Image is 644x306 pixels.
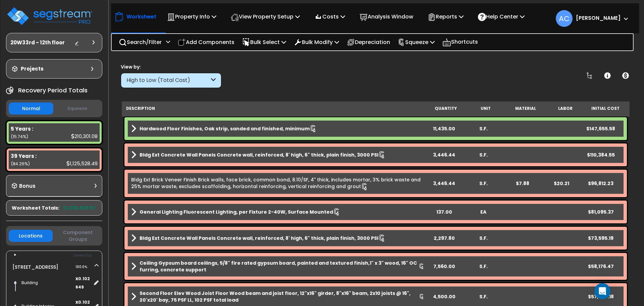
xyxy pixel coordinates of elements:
[464,263,503,270] div: S.F.
[131,233,425,243] a: Assembly Title
[131,150,425,160] a: Assembly Title
[140,260,419,273] b: Ceiling Gypsum board ceilings, 5/8" fire rated gypsum board, painted and textured finish,1" x 3" ...
[6,6,93,26] img: logo_pro_r.png
[478,12,525,21] p: Help Center
[174,34,238,50] div: Add Components
[425,293,464,300] div: 4,500.00
[20,252,102,260] div: Ownership
[581,293,621,300] div: $57,057.18
[464,180,503,187] div: S.F.
[581,151,621,158] div: $110,384.55
[464,125,503,132] div: S.F.
[75,263,93,271] span: 100.0%
[347,38,390,47] p: Depreciation
[131,290,425,303] a: Assembly Title
[581,180,621,187] div: $96,812.23
[425,151,464,158] div: 3,446.44
[425,263,464,270] div: 7,560.00
[591,106,620,111] small: Initial Cost
[556,10,573,27] span: AC
[56,229,100,243] button: Component Groups
[140,125,310,132] b: Hardwood Floor Finishes, Oak strip, sanded and finished, minimum
[140,209,333,215] b: General Lighting Fluorescent Lighting, per Fixture 2-40W, Surface Mounted
[398,38,435,47] p: Squeeze
[71,133,98,140] div: 210,301.08
[9,230,53,242] button: Locations
[581,263,621,270] div: $58,176.47
[119,38,162,47] p: Search/Filter
[594,283,610,299] div: Open Intercom Messenger
[19,183,36,189] h3: Bonus
[131,260,425,273] a: Assembly Title
[242,38,286,47] p: Bulk Select
[126,77,209,84] div: High to Low (Total Cost)
[343,34,394,50] div: Depreciation
[464,235,503,242] div: S.F.
[425,235,464,242] div: 2,297.80
[581,235,621,242] div: $73,595.19
[428,12,464,21] p: Reports
[439,34,482,50] div: Shortcuts
[75,275,90,290] b: x
[481,106,491,111] small: Unit
[55,103,100,115] button: Squeeze
[425,209,464,215] div: 137.00
[12,264,58,270] a: [STREET_ADDRESS] 100.0%
[314,12,345,21] p: Costs
[503,180,542,187] div: $7.88
[121,63,221,70] div: View by:
[178,38,234,47] p: Add Components
[126,106,155,111] small: Description
[464,209,503,215] div: EA
[515,106,536,111] small: Material
[140,235,378,242] b: Bldg Ext Concrete Wall Panels Concrete wall, reinforced, 8' high, 6" thick, plain finish, 3000 PSI
[464,293,503,300] div: S.F.
[294,38,339,47] p: Bulk Modify
[12,205,59,211] span: Worksheet Totals:
[11,152,37,160] b: 39 Years :
[21,65,44,72] h3: Projects
[425,125,464,132] div: 11,435.00
[18,87,88,94] h4: Recovery Period Totals
[360,12,413,21] p: Analysis Window
[425,180,464,187] div: 3,446.44
[126,12,156,21] p: Worksheet
[11,161,30,167] small: 84.25689289090973%
[581,209,621,215] div: $81,095.37
[66,160,98,167] div: 1,125,528.49
[11,125,33,132] b: 5 Years :
[140,151,378,158] b: Bldg Ext Concrete Wall Panels Concrete wall, reinforced, 8' high, 6" thick, plain finish, 3000 PSI
[20,279,75,287] div: Building
[75,274,91,291] span: location multiplier
[464,151,503,158] div: S.F.
[231,12,300,21] p: View Property Setup
[9,102,53,115] button: Normal
[131,124,425,133] a: Assembly Title
[581,125,621,132] div: $147,655.58
[11,134,28,139] small: 15.743107109090271%
[131,207,425,217] a: Assembly Title
[63,205,96,211] b: 1,335,829.57
[542,180,581,187] div: $20.21
[75,276,90,290] small: 0.102649
[442,37,478,47] p: Shortcuts
[131,176,425,190] a: Individual Item
[435,106,457,111] small: Quantity
[576,14,621,21] b: [PERSON_NAME]
[167,12,216,21] p: Property Info
[10,39,65,46] h3: 20W33rd - 12th floor
[140,290,419,303] b: Second Floor Elev Wood Joist Floor Wood beam and joist floor, 12"x16" girder, 8"x16" beam, 2x10 j...
[558,106,573,111] small: Labor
